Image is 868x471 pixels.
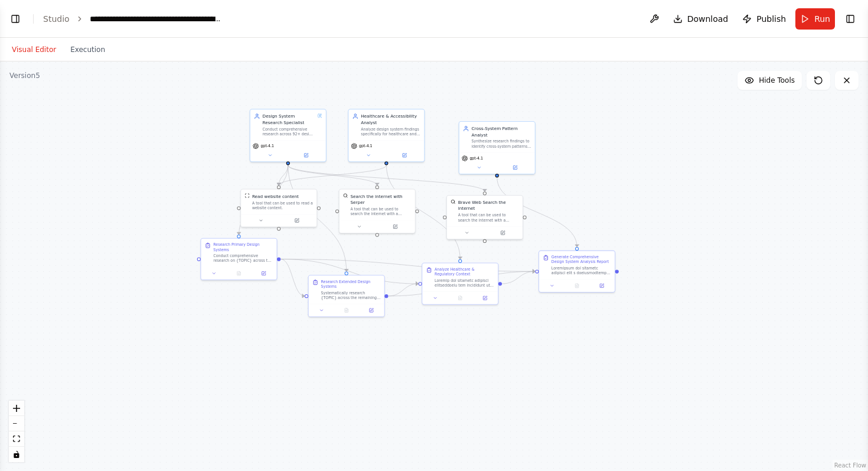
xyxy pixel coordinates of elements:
div: Analyze Healthcare & Regulatory Context [435,267,494,277]
div: Research Extended Design Systems [321,280,380,290]
g: Edge from df8197cc-a8c4-4a5b-b58e-3eef112d2905 to e5cf4df8-077d-46df-9292-6ae434e19b61 [388,268,535,299]
button: Open in side panel [289,152,324,159]
div: React Flow controls [9,401,24,462]
button: No output available [334,307,360,314]
button: Open in side panel [498,164,533,171]
g: Edge from 50606b77-20c1-443b-82f5-e7a6adb5d66f to bd494ed7-0909-4f2c-8aab-e36dd68dd834 [276,165,390,185]
img: ScrapeWebsiteTool [244,193,249,198]
button: Open in side panel [279,217,314,224]
span: gpt-4.1 [260,144,274,148]
button: Open in side panel [378,223,413,230]
g: Edge from 2140cd18-0eed-4848-a5b0-67fcab0381d7 to 9ebb6538-02c4-4dea-842a-d1404c936189 [280,256,418,287]
button: Show right sidebar [842,11,859,27]
button: Visual Editor [5,43,63,57]
img: SerperDevTool [343,193,348,198]
button: No output available [564,282,590,289]
div: A tool that can be used to search the internet with a search_query. Supports different search typ... [350,207,411,217]
button: Publish [738,8,791,30]
button: Open in side panel [485,229,520,236]
img: BraveSearchTool [451,199,455,204]
div: Brave Web Search the internet [458,199,519,212]
button: Open in side panel [474,294,495,301]
div: Design System Research SpecialistConduct comprehensive research across 92+ design systems to iden... [250,109,327,162]
button: toggle interactivity [9,447,24,462]
g: Edge from 656febc8-6f24-44c0-80df-8d86617b2c44 to 2140cd18-0eed-4848-a5b0-67fcab0381d7 [236,165,291,235]
button: No output available [226,269,252,277]
button: zoom in [9,401,24,416]
button: Open in side panel [253,269,275,277]
div: Generate Comprehensive Design System Analysis Report [552,255,611,265]
div: Cross-System Pattern AnalystSynthesize research findings to identify cross-system patterns, commo... [459,121,536,174]
span: gpt-4.1 [359,144,373,148]
div: A tool that can be used to read a website content. [252,200,313,210]
a: React Flow attribution [834,462,866,469]
div: SerperDevToolSearch the internet with SerperA tool that can be used to search the internet with a... [339,189,416,233]
div: Analyze Healthcare & Regulatory ContextLoremip dol sitametc adipisci elitseddoeiu tem incididunt ... [422,262,498,304]
div: Analyze design system findings specifically for healthcare and regulated industry contexts. Evalu... [361,126,420,137]
g: Edge from 50606b77-20c1-443b-82f5-e7a6adb5d66f to 9ebb6538-02c4-4dea-842a-d1404c936189 [383,165,463,259]
div: Conduct comprehensive research on {TOPIC} across the four primary design systems: Apple's Human I... [213,254,273,264]
span: Hide Tools [759,76,795,85]
nav: breadcrumb [43,13,223,25]
div: Synthesize research findings to identify cross-system patterns, common approaches, unique impleme... [472,139,531,149]
button: Open in side panel [361,307,382,314]
div: Conduct comprehensive research across 92+ design systems to identify {TOPIC} patterns, with deep ... [263,126,315,137]
div: Design System Research Specialist [263,113,315,125]
div: Loremip dol sitametc adipisci elitseddoeiu tem incididunt utl etdolorem aliquaen adminimvenia. Qu... [435,278,494,288]
div: Cross-System Pattern Analyst [472,125,531,138]
button: Open in side panel [387,152,422,159]
div: Research Primary Design Systems [213,242,273,252]
g: Edge from 2140cd18-0eed-4848-a5b0-67fcab0381d7 to df8197cc-a8c4-4a5b-b58e-3eef112d2905 [280,256,305,299]
div: Read website content [252,193,299,199]
g: Edge from 656febc8-6f24-44c0-80df-8d86617b2c44 to 1580d61e-3215-4725-a3ad-b7c54f7cc2b5 [285,165,488,191]
g: Edge from 656febc8-6f24-44c0-80df-8d86617b2c44 to 6839acff-7b7b-4669-b074-eecd72f561d8 [285,165,380,185]
span: gpt-4.1 [469,156,483,161]
g: Edge from f0c7c439-df76-4062-bb1e-f3d3fff079e6 to e5cf4df8-077d-46df-9292-6ae434e19b61 [494,177,580,247]
button: Execution [63,43,112,57]
div: Healthcare & Accessibility AnalystAnalyze design system findings specifically for healthcare and ... [348,109,425,162]
div: Research Primary Design SystemsConduct comprehensive research on {TOPIC} across the four primary ... [200,238,277,280]
div: Healthcare & Accessibility Analyst [361,113,420,125]
button: Open in side panel [591,282,612,289]
button: Run [795,8,835,30]
div: Research Extended Design SystemsSystematically research {TOPIC} across the remaining 88+ design s... [308,275,385,317]
button: zoom out [9,416,24,431]
span: Publish [756,13,786,25]
button: Show left sidebar [7,11,24,27]
div: Loremipsum dol sitametc adipisci elit s doeiusmodtemp, incididunt utlabore etdolo mag {ALIQU}. En... [552,266,611,276]
g: Edge from 9ebb6538-02c4-4dea-842a-d1404c936189 to e5cf4df8-077d-46df-9292-6ae434e19b61 [502,268,535,287]
div: BraveSearchToolBrave Web Search the internetA tool that can be used to search the internet with a... [446,195,523,239]
button: Hide Tools [738,71,802,90]
span: Download [687,13,729,25]
div: Search the internet with Serper [350,193,411,206]
a: Studio [43,14,70,24]
button: No output available [447,294,473,301]
g: Edge from 2140cd18-0eed-4848-a5b0-67fcab0381d7 to e5cf4df8-077d-46df-9292-6ae434e19b61 [280,256,535,274]
g: Edge from df8197cc-a8c4-4a5b-b58e-3eef112d2905 to 9ebb6538-02c4-4dea-842a-d1404c936189 [388,281,418,299]
div: A tool that can be used to search the internet with a search_query. [458,213,519,223]
button: fit view [9,431,24,447]
div: Generate Comprehensive Design System Analysis ReportLoremipsum dol sitametc adipisci elit s doeiu... [539,251,615,293]
div: ScrapeWebsiteToolRead website contentA tool that can be used to read a website content. [240,189,317,228]
div: Version 5 [9,71,40,80]
div: Systematically research {TOPIC} across the remaining 88+ design systems, organized by categories:... [321,290,380,300]
span: Run [814,13,830,25]
button: Download [668,8,733,30]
